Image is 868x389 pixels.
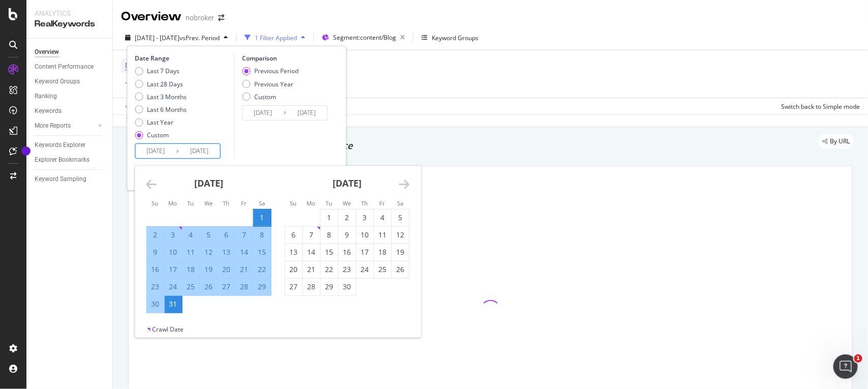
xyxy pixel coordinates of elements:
div: RealKeywords [35,18,104,30]
div: 18 [374,247,392,257]
td: Selected. Wednesday, March 12, 2025 [200,244,218,261]
button: Add Filter [121,77,162,89]
small: Fr [380,199,385,207]
td: Selected. Sunday, March 30, 2025 [146,295,164,313]
div: Previous Year [242,80,298,88]
span: Device [125,61,144,70]
small: Th [223,199,230,207]
a: Keyword Sampling [35,174,105,185]
div: 21 [236,264,253,275]
div: Date Range [135,54,232,63]
div: 19 [200,264,218,275]
td: Selected. Friday, March 7, 2025 [235,226,253,244]
a: Keywords [35,106,105,116]
div: Crawl Date [153,325,184,334]
td: Selected. Thursday, March 20, 2025 [218,261,235,278]
div: 25 [183,282,200,292]
td: Selected. Saturday, March 29, 2025 [253,278,271,295]
td: Choose Friday, April 4, 2025 as your check-out date. It’s available. [374,209,392,226]
div: Previous Period [242,67,298,75]
td: Selected. Tuesday, March 25, 2025 [182,278,200,295]
small: Sa [397,199,403,207]
div: 1 [321,213,338,223]
td: Selected. Wednesday, March 26, 2025 [200,278,218,295]
td: Selected. Saturday, March 15, 2025 [253,244,271,261]
td: Selected. Tuesday, March 11, 2025 [182,244,200,261]
div: 8 [321,230,338,240]
div: Custom [254,93,276,101]
div: 20 [218,264,235,275]
td: Selected. Friday, March 28, 2025 [235,278,253,295]
div: 12 [392,230,409,240]
div: Analytics [35,8,104,18]
small: We [343,199,351,207]
small: Su [290,199,297,207]
small: Th [362,199,368,207]
div: 24 [165,282,182,292]
a: Explorer Bookmarks [35,155,105,165]
td: Selected. Thursday, March 13, 2025 [218,244,235,261]
div: legacy label [818,134,854,148]
input: Start Date [243,106,283,120]
div: Custom [242,93,298,101]
span: [DATE] - [DATE] [135,34,179,42]
div: 28 [236,282,253,292]
small: Mo [307,199,316,207]
div: Last 7 Days [147,67,180,75]
td: Choose Saturday, April 19, 2025 as your check-out date. It’s available. [392,244,409,261]
td: Choose Thursday, April 10, 2025 as your check-out date. It’s available. [356,226,374,244]
div: 10 [165,247,182,257]
a: Ranking [35,91,105,102]
div: Last 3 Months [135,93,187,101]
td: Choose Monday, April 21, 2025 as your check-out date. It’s available. [303,261,320,278]
td: Choose Sunday, April 13, 2025 as your check-out date. It’s available. [285,244,303,261]
div: Content Performance [35,62,94,72]
iframe: Intercom live chat [833,354,858,379]
td: Selected. Monday, March 3, 2025 [164,226,182,244]
td: Selected. Wednesday, March 19, 2025 [200,261,218,278]
td: Choose Friday, April 25, 2025 as your check-out date. It’s available. [374,261,392,278]
div: Comparison [242,54,331,63]
input: Start Date [136,144,176,158]
td: Selected. Wednesday, March 5, 2025 [200,226,218,244]
div: 13 [218,247,235,257]
div: 20 [285,264,303,275]
div: Last 6 Months [135,105,187,114]
small: Fr [242,199,247,207]
div: Overview [121,8,182,25]
div: 29 [254,282,271,292]
span: vs Prev. Period [179,34,220,42]
span: Segment: content/Blog [333,33,396,42]
button: 1 Filter Applied [241,29,309,46]
div: 7 [303,230,320,240]
td: Choose Saturday, April 5, 2025 as your check-out date. It’s available. [392,209,409,226]
div: arrow-right-arrow-left [218,14,224,21]
div: Ranking [35,91,57,102]
td: Choose Sunday, April 20, 2025 as your check-out date. It’s available. [285,261,303,278]
td: Choose Wednesday, April 9, 2025 as your check-out date. It’s available. [338,226,356,244]
div: More Reports [35,121,71,131]
div: 22 [254,264,271,275]
div: Last Year [135,118,187,127]
td: Selected. Friday, March 14, 2025 [235,244,253,261]
div: 9 [147,247,164,257]
small: We [204,199,213,207]
button: Apply [121,98,151,114]
td: Selected. Sunday, March 23, 2025 [146,278,164,295]
td: Selected as end date. Monday, March 31, 2025 [164,295,182,313]
div: 4 [374,213,392,223]
td: Selected. Friday, March 21, 2025 [235,261,253,278]
div: 12 [200,247,218,257]
span: 1 [854,354,862,363]
td: Choose Wednesday, April 30, 2025 as your check-out date. It’s available. [338,278,356,295]
div: Keywords Explorer [35,140,85,151]
td: Selected. Tuesday, March 18, 2025 [182,261,200,278]
small: Su [152,199,159,207]
div: 6 [285,230,303,240]
div: 16 [147,264,164,275]
td: Selected. Monday, March 17, 2025 [164,261,182,278]
div: 5 [200,230,218,240]
div: Keyword Groups [35,76,80,87]
a: Keywords Explorer [35,140,105,151]
div: 14 [303,247,320,257]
